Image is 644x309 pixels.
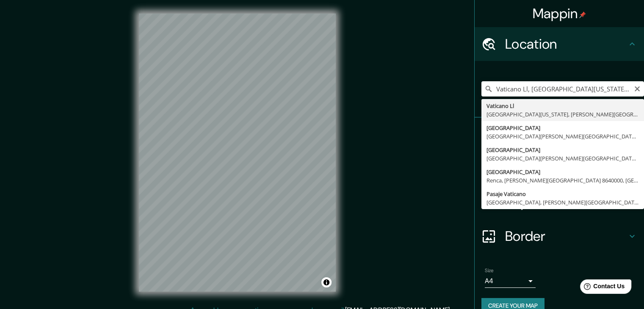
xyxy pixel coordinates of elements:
[475,185,644,219] div: Layout
[486,146,639,154] div: [GEOGRAPHIC_DATA]
[533,5,586,22] h4: Mappin
[505,228,627,245] h4: Border
[475,118,644,152] div: Pins
[486,110,639,119] div: [GEOGRAPHIC_DATA][US_STATE], [PERSON_NAME][GEOGRAPHIC_DATA] 8240000, [GEOGRAPHIC_DATA]
[475,27,644,61] div: Location
[569,276,635,300] iframe: Help widget launcher
[321,277,332,287] button: Toggle attribution
[475,219,644,253] div: Border
[486,168,639,176] div: [GEOGRAPHIC_DATA]
[485,274,536,288] div: A4
[486,190,639,198] div: Pasaje Vaticano
[486,198,639,207] div: [GEOGRAPHIC_DATA], [PERSON_NAME][GEOGRAPHIC_DATA] 9250000, [GEOGRAPHIC_DATA]
[634,84,641,92] button: Clear
[486,132,639,141] div: [GEOGRAPHIC_DATA][PERSON_NAME][GEOGRAPHIC_DATA] 7550000, [GEOGRAPHIC_DATA]
[486,102,639,110] div: Vaticano Ll
[139,14,336,292] canvas: Map
[505,36,627,52] h4: Location
[486,176,639,185] div: Renca, [PERSON_NAME][GEOGRAPHIC_DATA] 8640000, [GEOGRAPHIC_DATA]
[579,11,586,18] img: pin-icon.png
[475,152,644,185] div: Style
[486,154,639,163] div: [GEOGRAPHIC_DATA][PERSON_NAME][GEOGRAPHIC_DATA] 8050000, [GEOGRAPHIC_DATA]
[505,194,627,211] h4: Layout
[485,267,494,274] label: Size
[481,81,644,97] input: Pick your city or area
[486,124,639,132] div: [GEOGRAPHIC_DATA]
